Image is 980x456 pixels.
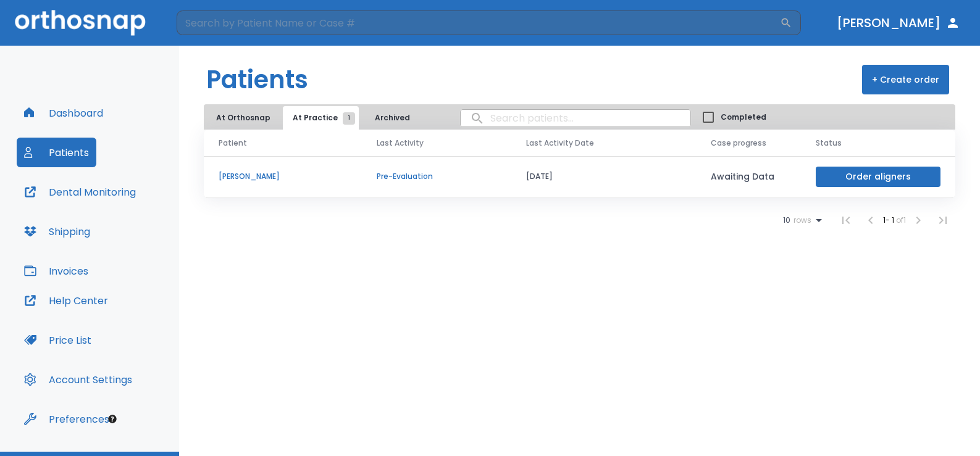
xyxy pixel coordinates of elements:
button: Invoices [17,256,96,286]
span: Last Activity [377,138,424,149]
button: At Orthosnap [206,106,280,130]
button: [PERSON_NAME] [832,12,965,34]
img: Orthosnap [15,10,146,35]
span: 1 - 1 [883,215,896,225]
button: Account Settings [17,365,140,394]
span: Last Activity Date [526,138,594,149]
button: Dashboard [17,98,111,128]
input: Search by Patient Name or Case # [177,10,780,35]
input: search [461,106,690,130]
span: Status [816,138,842,149]
button: Shipping [17,217,98,246]
span: rows [790,216,811,225]
button: Preferences [17,404,117,434]
span: Patient [219,138,247,149]
span: 10 [783,216,790,225]
div: tabs [206,106,425,130]
td: [DATE] [511,156,696,197]
div: Tooltip anchor [107,413,118,425]
span: of 1 [896,215,906,225]
p: Pre-Evaluation [377,171,496,182]
h1: Patients [206,61,308,98]
button: Help Center [17,286,115,315]
span: 1 [343,112,355,125]
button: Price List [17,325,99,355]
button: + Create order [862,65,949,94]
span: Completed [721,112,766,123]
button: Order aligners [816,167,940,187]
span: Case progress [711,138,766,149]
span: At Practice [293,112,349,123]
p: [PERSON_NAME] [219,171,347,182]
button: Patients [17,138,96,167]
p: Awaiting Data [711,169,786,184]
button: Archived [361,106,423,130]
button: Dental Monitoring [17,177,143,207]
